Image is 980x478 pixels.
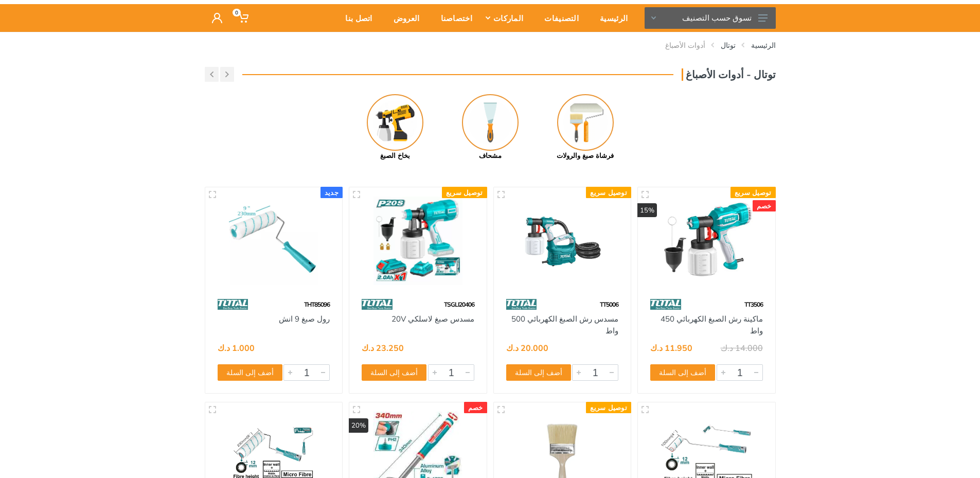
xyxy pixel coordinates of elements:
div: جديد [320,187,343,198]
img: Royal - فرشاة صبغ والرولات [557,94,614,151]
a: 0 [229,4,256,32]
div: خصم [753,200,776,211]
div: 20.000 د.ك [506,344,548,352]
img: Royal - بخاخ الصبغ [367,94,423,151]
img: Royal Tools - ماكينة رش الصبغ الكهربائي 450 واط [647,197,766,286]
img: 86.webp [218,295,248,313]
button: أضف إلى السلة [218,364,282,381]
img: 86.webp [362,295,393,313]
div: توصيل سريع [442,187,487,198]
span: THT85096 [304,300,330,308]
div: اختصاصنا [427,7,479,29]
div: العروض [380,7,427,29]
div: الماركات [479,7,530,29]
button: تسوق حسب التصنيف [645,7,776,29]
img: Royal Tools - مسدس رش الصبغ الكهربائي 500 واط [503,197,622,286]
a: مشحاف [442,94,538,161]
div: اتصل بنا [331,7,379,29]
img: Royal - مشحاف [462,94,519,151]
button: أضف إلى السلة [506,364,571,381]
a: اختصاصنا [427,4,479,32]
a: رول صبغ 9 انش [279,314,330,324]
img: 86.webp [506,295,537,313]
img: 86.webp [650,295,681,313]
a: فرشاة صبغ والرولات [538,94,633,161]
div: خصم [464,402,487,413]
a: توتال [721,40,736,50]
a: اتصل بنا [331,4,379,32]
div: 1.000 د.ك [218,344,255,352]
img: Royal Tools - رول صبغ 9 انش [215,197,333,286]
div: فرشاة صبغ والرولات [538,151,633,161]
span: 0 [233,9,241,16]
a: العروض [380,4,427,32]
div: توصيل سريع [586,402,631,413]
div: بخاخ الصبغ [347,151,442,161]
h3: توتال - أدوات الأصباغ [682,68,776,81]
a: الرئيسية [586,4,635,32]
a: مسدس رش الصبغ الكهربائي 500 واط [511,314,618,335]
div: 23.250 د.ك [362,344,404,352]
div: التصنيفات [530,7,586,29]
div: مشحاف [442,151,538,161]
img: Royal Tools - مسدس صبغ لاسلكي 20V [359,197,477,286]
div: 15% [637,203,657,218]
a: ماكينة رش الصبغ الكهربائي 450 واط [661,314,763,335]
a: بخاخ الصبغ [347,94,442,161]
button: أضف إلى السلة [650,364,715,381]
div: 20% [349,418,368,433]
div: 11.950 د.ك [650,344,692,352]
nav: breadcrumb [205,40,776,50]
span: TSGLI20406 [444,300,474,308]
div: الرئيسية [586,7,635,29]
button: أضف إلى السلة [362,364,426,381]
div: توصيل سريع [730,187,776,198]
a: مسدس صبغ لاسلكي 20V [391,314,474,324]
div: توصيل سريع [586,187,631,198]
div: 14.000 د.ك [721,344,763,352]
span: TT5006 [600,300,618,308]
a: التصنيفات [530,4,586,32]
a: أدوات الأصباغ [665,40,705,50]
a: الرئيسية [751,40,776,50]
span: TT3506 [744,300,763,308]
